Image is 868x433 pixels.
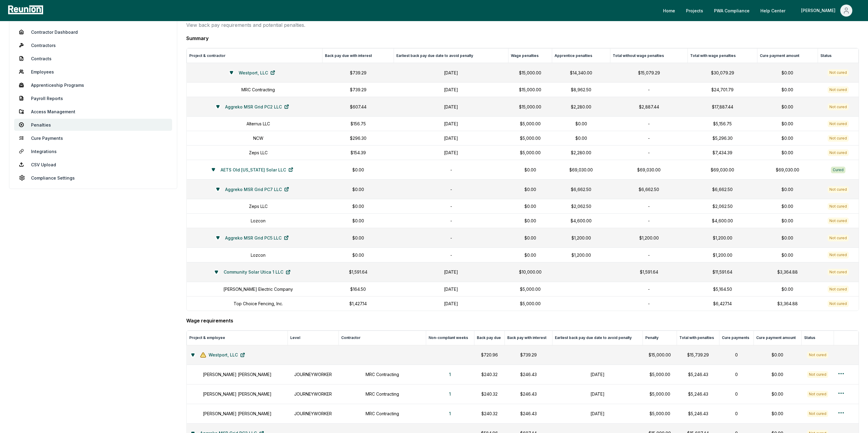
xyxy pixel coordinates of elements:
[14,66,172,78] a: Employees
[394,180,508,199] td: -
[831,167,845,173] div: Cured
[680,410,715,417] p: $5,246.43
[761,167,814,173] div: $69,030.00
[508,49,552,63] th: Wage penalties
[398,70,505,76] h1: [DATE]
[556,149,607,156] p: $2,280.00
[398,86,505,93] h1: [DATE]
[322,49,394,63] th: Back pay due with interest
[187,49,322,63] th: Project & contractor
[614,235,684,241] p: $1,200.00
[801,5,838,17] div: [PERSON_NAME]
[508,371,549,378] p: $246.43
[757,371,798,378] div: $0.00
[251,252,266,258] h1: Lozcon
[614,104,684,110] p: $2,887.44
[828,300,849,307] div: Not cured
[681,5,708,17] a: Projects
[223,286,293,292] h1: [PERSON_NAME] Electric Company
[203,410,272,417] h1: [PERSON_NAME] [PERSON_NAME]
[691,186,753,193] p: $6,662.50
[691,70,753,76] p: $30,079.29
[234,300,283,307] h1: Top Choice Fencing, Inc.
[552,331,643,345] th: Earliest back pay due date to avoid penalty
[761,252,814,258] div: $0.00
[556,218,607,224] p: $4,600.00
[203,391,272,397] h1: [PERSON_NAME] [PERSON_NAME]
[426,331,474,345] th: Non-compliant weeks
[291,391,335,397] h1: JOURNEYWORKER
[505,331,552,345] th: Back pay with interest
[723,391,750,397] div: 0
[658,5,862,17] nav: Main
[512,252,549,258] p: $0.00
[610,83,688,97] td: -
[614,70,684,76] p: $15,079.29
[761,186,814,193] div: $0.00
[251,218,266,224] h1: Lozcon
[610,214,688,228] td: -
[761,135,814,141] div: $0.00
[14,105,172,118] a: Access Management
[610,131,688,146] td: -
[326,70,390,76] p: $739.29
[691,218,753,224] p: $4,600.00
[556,391,639,397] h1: [DATE]
[646,391,673,397] p: $5,000.00
[512,186,549,193] p: $0.00
[203,371,272,378] h1: [PERSON_NAME] [PERSON_NAME]
[691,167,753,173] p: $69,030.00
[398,286,505,292] h1: [DATE]
[828,86,849,93] div: Not cured
[828,269,849,275] div: Not cured
[186,317,859,324] h4: Wage requirements
[14,92,172,104] a: Payroll Reports
[757,49,818,63] th: Cure payment amount
[556,135,607,141] p: $0.00
[723,410,750,417] div: 0
[828,286,849,292] div: Not cured
[14,52,172,64] a: Contracts
[220,183,294,195] a: Aggreko MSR Grid PC7 LLC
[478,391,501,397] p: $240.32
[14,172,172,184] a: Compliance Settings
[326,252,390,258] p: $0.00
[326,235,390,241] p: $0.00
[234,67,280,79] a: Westport, LLC
[828,218,849,224] div: Not cured
[761,269,814,275] div: $3,364.88
[291,410,335,417] h1: JOURNEYWORKER
[474,331,505,345] th: Back pay due
[828,235,849,241] div: Not cured
[444,369,456,381] button: 1
[691,86,753,93] p: $24,701.79
[508,391,549,397] p: $246.43
[444,408,456,420] button: 1
[691,252,753,258] p: $1,200.00
[398,104,505,110] h1: [DATE]
[610,199,688,214] td: -
[478,410,501,417] p: $240.32
[680,352,715,358] p: $15,739.29
[828,121,849,127] div: Not cured
[556,186,607,193] p: $6,662.50
[394,49,508,63] th: Earliest back pay due date to avoid penalty
[326,286,390,292] p: $164.50
[610,49,688,63] th: Total without wage penalties
[756,5,790,17] a: Help Center
[709,5,754,17] a: PWA Compliance
[512,203,549,209] p: $0.00
[478,352,501,358] p: $720.96
[14,79,172,91] a: Apprenticeship Programs
[326,269,390,275] p: $1,591.64
[614,186,684,193] p: $6,662.50
[394,160,508,180] td: -
[508,352,549,358] p: $739.29
[753,331,801,345] th: Cure payment amount
[646,371,673,378] p: $5,000.00
[14,132,172,144] a: Cure Payments
[512,104,549,110] p: $15,000.00
[249,203,268,209] h1: Zeps LLC
[828,149,849,156] div: Not cured
[339,331,426,345] th: Contractor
